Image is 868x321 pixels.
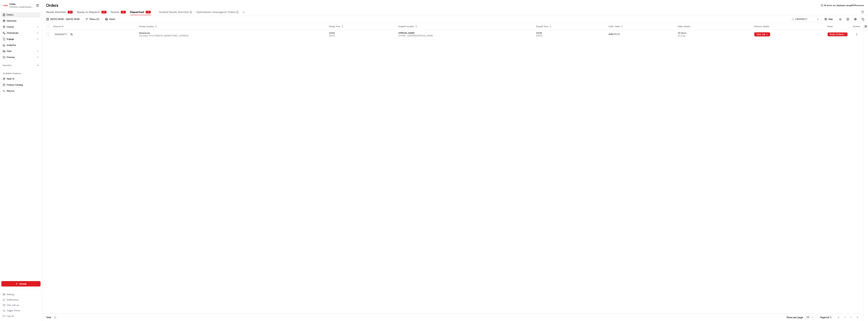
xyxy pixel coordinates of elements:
[1,303,41,308] button: Chat with us!
[55,33,67,36] span: 230333577
[96,18,99,21] span: ( 1 )
[1,297,41,302] button: Notifications
[1,88,41,94] button: Returns
[7,50,12,53] span: Fleet
[1,82,41,88] button: Product Catalog
[196,10,236,14] span: Optimization Unassigned Orders
[130,10,144,14] span: Dispatched
[7,304,19,307] span: Chat with us!
[536,32,603,34] span: 22:30
[7,83,23,86] span: Product Catalog
[853,25,860,28] div: Actions
[678,34,749,37] span: 31.9 kg
[1,281,41,286] button: Create
[1,24,41,30] button: Control
[787,316,803,319] p: Rows per page
[1,49,41,54] button: Fleet
[46,3,58,8] h1: Orders
[1,76,41,82] button: Nash AI
[3,89,39,92] a: Returns
[609,33,620,36] span: AU$171.71
[101,11,107,14] div: 0
[1,308,41,313] button: Toggle Theme
[3,77,39,80] a: Nash AI
[3,83,39,86] a: Product Catalog
[146,11,151,14] div: 1
[7,44,16,47] span: Analytics
[678,25,749,28] div: Order Details
[399,34,531,37] span: [STREET_ADDRESS][PERSON_NAME]
[1,71,41,76] div: Available Products
[1,1,35,9] button: ColesColes[PERSON_NAME][EMAIL_ADDRESS][DOMAIN_NAME]
[536,34,603,37] span: [DATE]
[329,25,393,28] div: Pickup Time
[1,42,41,48] a: Analytics
[754,33,770,36] a: View Job
[104,17,117,22] button: Views
[7,13,13,16] span: Orders
[67,11,73,14] div: 0
[111,10,119,14] span: Routes
[1,63,41,68] div: Favorites
[7,31,19,35] span: Orchestrate
[754,25,822,28] div: Delivery Details
[329,32,393,34] span: 13:54
[1,292,41,297] button: Settings
[1,55,41,60] button: Promise
[1,12,41,18] a: Orders
[45,17,81,22] button: [DATE] 00:00 - [DATE] 23:59
[84,17,101,22] button: Filters(1)
[754,32,770,36] button: View Job
[7,38,14,41] span: Engage
[827,25,848,28] div: Route
[399,32,531,34] span: [PERSON_NAME]
[820,316,831,319] div: Page 1 of 1
[609,25,672,28] div: Order Value
[9,6,33,8] button: [PERSON_NAME][EMAIL_ADDRESS][DOMAIN_NAME]
[7,293,14,296] span: Settings
[53,32,73,36] button: 230333577
[53,25,134,28] div: External Id
[7,56,15,59] span: Promise
[861,17,865,22] button: Refresh
[827,32,848,36] button: Route Actions
[52,315,58,319] div: 1
[1,30,41,36] button: Orchestrate
[50,18,80,21] span: [DATE] 00:00 - [DATE] 23:59
[828,18,833,21] span: Map
[678,32,749,34] span: 39 items
[46,315,58,319] div: Total
[19,282,27,285] span: Create
[109,18,115,21] span: Views
[7,25,14,28] span: Control
[89,18,99,21] div: Filters
[791,17,821,22] input: Type to search
[7,315,14,317] span: Log out
[7,309,20,312] span: Toggle Theme
[399,25,531,28] div: Dropoff Location
[1,314,41,318] button: Log out
[1,18,41,24] a: Deliveries
[159,10,189,14] span: Booked Needs Attention
[3,3,8,8] img: Coles
[46,10,66,14] span: Needs Attention
[139,34,323,37] span: Floriedale Rd & [PERSON_NAME][STREET_ADDRESS]
[7,89,14,92] span: Returns
[536,25,603,28] div: Dropoff Time
[77,10,100,14] span: Ready to Dispatch
[824,4,864,7] span: All times are displayed using AEST timezone
[7,298,19,301] span: Notifications
[7,77,14,80] span: Nash AI
[1,36,41,42] button: Engage
[822,17,835,21] button: Map
[329,34,393,37] span: [DATE]
[139,32,323,34] span: Greenacres
[121,11,126,14] div: 0
[139,25,323,28] div: Pickup Location
[9,2,15,6] button: Coles
[7,19,16,22] span: Deliveries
